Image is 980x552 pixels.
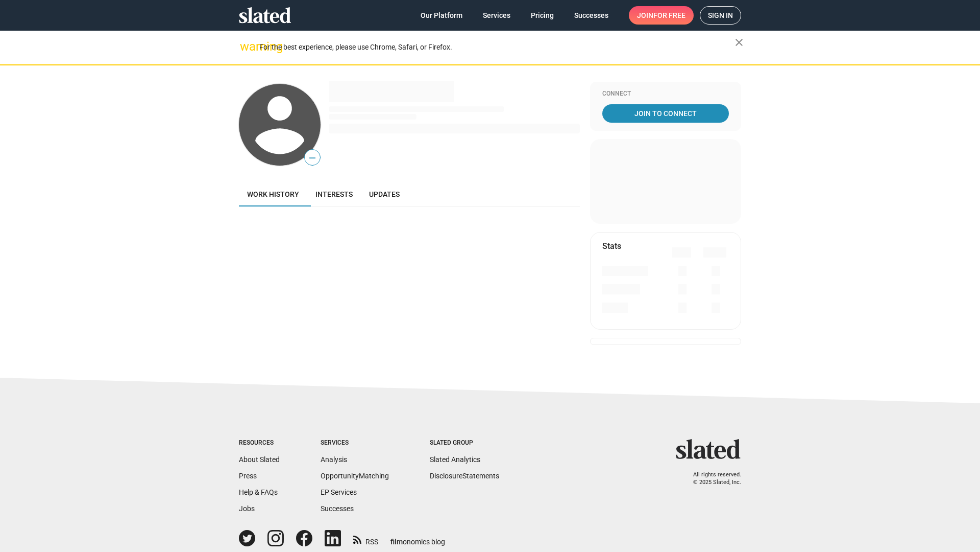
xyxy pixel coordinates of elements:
span: Updates [369,190,400,198]
mat-icon: close [733,36,745,49]
a: Slated Analytics [430,455,480,464]
div: Connect [602,90,729,98]
a: Pricing [523,6,562,25]
a: RSS [353,531,378,547]
a: OpportunityMatching [321,472,389,480]
span: Interests [315,190,353,198]
span: Successes [574,6,608,25]
mat-icon: warning [240,40,252,53]
a: Interests [307,182,361,206]
a: Press [239,472,257,480]
span: film [390,538,403,546]
a: Updates [361,182,408,206]
a: Sign in [700,6,741,25]
span: Sign in [708,7,733,24]
span: Our Platform [421,6,462,25]
span: Join [637,6,685,25]
span: — [305,151,320,165]
div: For the best experience, please use Chrome, Safari, or Firefox. [259,40,735,54]
div: Resources [239,439,280,447]
div: Services [321,439,389,447]
a: Join To Connect [602,104,729,123]
a: About Slated [239,455,280,464]
a: Joinfor free [629,6,694,25]
a: DisclosureStatements [430,472,499,480]
span: Join To Connect [604,104,727,123]
a: Jobs [239,504,255,513]
span: Pricing [531,6,554,25]
a: Services [475,6,519,25]
mat-card-title: Stats [602,241,621,251]
a: Successes [321,504,354,513]
a: filmonomics blog [390,529,445,547]
span: for free [653,6,685,25]
a: EP Services [321,488,357,496]
a: Analysis [321,455,347,464]
a: Our Platform [412,6,471,25]
a: Successes [566,6,617,25]
p: All rights reserved. © 2025 Slated, Inc. [682,471,741,486]
a: Work history [239,182,307,206]
span: Work history [247,190,299,198]
span: Services [483,6,510,25]
div: Slated Group [430,439,499,447]
a: Help & FAQs [239,488,278,496]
